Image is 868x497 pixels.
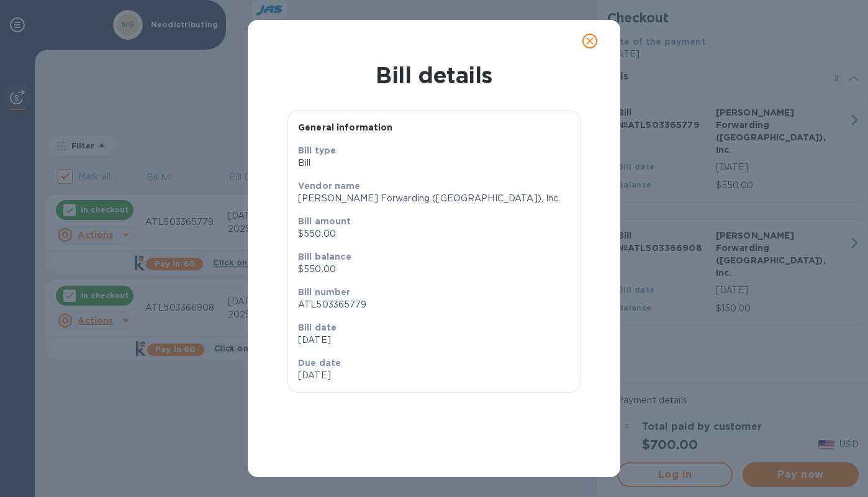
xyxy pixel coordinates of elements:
b: Bill number [298,287,351,297]
h1: Bill details [258,62,610,88]
b: Bill amount [298,216,351,226]
b: Bill type [298,145,336,155]
b: Bill date [298,322,337,332]
button: close [575,26,605,56]
p: $550.00 [298,227,570,240]
p: [PERSON_NAME] Forwarding ([GEOGRAPHIC_DATA]), Inc. [298,192,570,205]
p: [DATE] [298,334,570,347]
p: [DATE] [298,369,429,382]
p: ATL503365779 [298,298,570,311]
b: Due date [298,358,341,368]
b: Bill balance [298,252,351,262]
p: $550.00 [298,263,570,276]
p: Bill [298,157,570,170]
b: Vendor name [298,181,361,191]
b: General information [298,122,393,132]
